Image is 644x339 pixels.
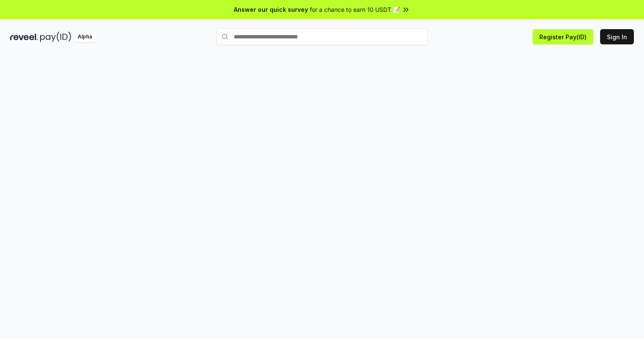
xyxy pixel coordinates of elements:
[234,5,308,14] span: Answer our quick survey
[10,32,38,42] img: reveel_dark
[40,32,71,42] img: pay_id
[600,29,634,44] button: Sign In
[533,29,593,44] button: Register Pay(ID)
[310,5,400,14] span: for a chance to earn 10 USDT 📝
[73,32,97,42] div: Alpha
